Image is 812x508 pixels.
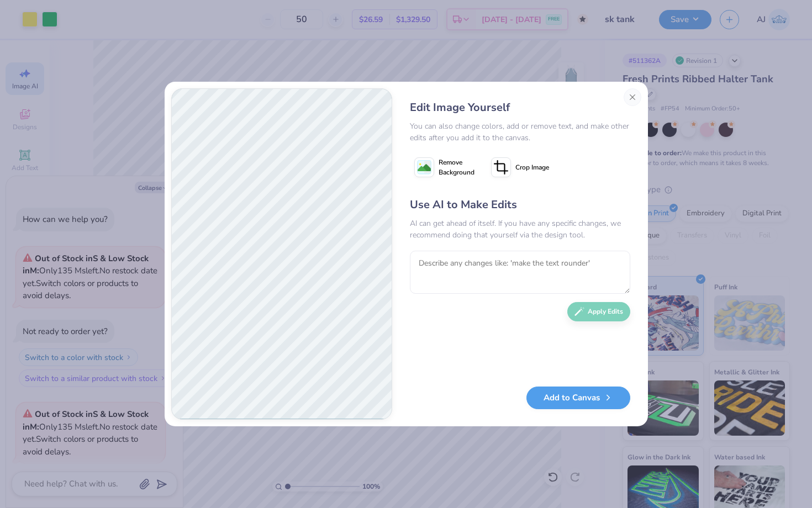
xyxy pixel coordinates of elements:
[515,162,549,172] span: Crop Image
[410,99,630,116] div: Edit Image Yourself
[439,157,474,177] span: Remove Background
[624,88,641,106] button: Close
[526,387,630,409] button: Add to Canvas
[410,218,630,241] div: AI can get ahead of itself. If you have any specific changes, we recommend doing that yourself vi...
[487,154,556,181] button: Crop Image
[410,154,479,181] button: Remove Background
[410,120,630,144] div: You can also change colors, add or remove text, and make other edits after you add it to the canvas.
[410,197,630,213] div: Use AI to Make Edits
